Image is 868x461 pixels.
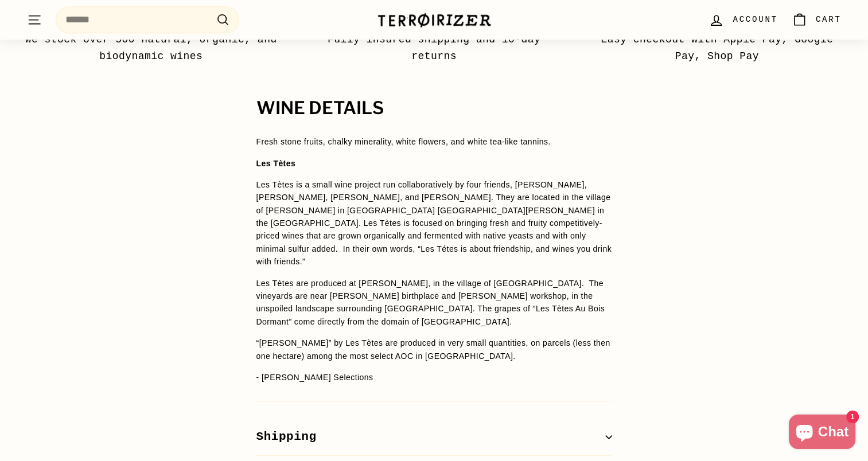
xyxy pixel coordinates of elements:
a: Account [702,3,784,37]
a: Cart [785,3,848,37]
p: We stock over 500 natural, organic, and biodynamic wines [22,32,280,65]
p: Fully insured shipping and 10-day returns [305,32,563,65]
p: Les Tètes is a small wine project run collaboratively by four friends, [PERSON_NAME], [PERSON_NAM... [256,178,612,268]
button: Shipping [256,419,612,456]
h2: WINE DETAILS [256,99,612,118]
p: “[PERSON_NAME]” by Les Tètes are produced in very small quantities, on parcels (less then one hec... [256,337,612,362]
p: Les Tètes are produced at [PERSON_NAME], in the village of [GEOGRAPHIC_DATA]. The vineyards are n... [256,277,612,329]
span: Fresh stone fruits, chalky minerality, white flowers, and white tea-like tannins. [256,137,551,146]
p: - [PERSON_NAME] Selections [256,371,612,384]
strong: Les Tètes [256,159,296,168]
inbox-online-store-chat: Shopify online store chat [785,415,859,452]
p: Easy checkout with Apple Pay, Google Pay, Shop Pay [588,32,846,65]
span: Account [733,13,777,26]
span: Cart [816,13,842,26]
